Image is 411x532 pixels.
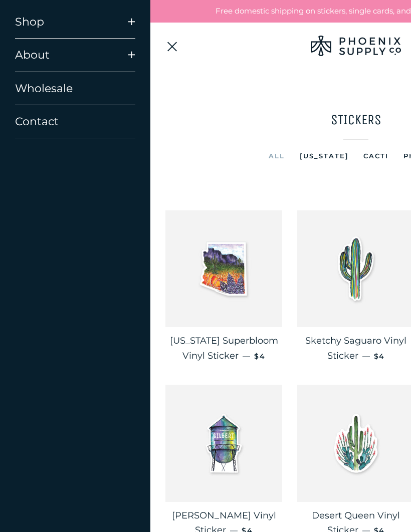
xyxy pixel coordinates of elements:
span: Sketchy Saguaro Vinyl Sticker [305,335,406,361]
span: — [243,351,250,361]
a: Shop [8,6,120,39]
a: Wholesale [8,72,143,105]
img: Arizona Superbloom Vinyl Sticker [165,210,282,327]
a: [US_STATE] [292,150,356,162]
a: [US_STATE] Superbloom Vinyl Sticker — $4 [165,327,282,370]
span: — [362,351,370,361]
img: Gilbert Watertower Vinyl Sticker [165,385,282,501]
a: Cacti [356,150,396,162]
a: About [8,39,120,72]
span: $4 [254,352,265,361]
a: Contact [8,105,143,138]
img: Phoenix Supply Co. [311,36,401,56]
a: All [261,150,292,162]
span: $4 [374,352,385,361]
span: [US_STATE] Superbloom Vinyl Sticker [170,335,278,361]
